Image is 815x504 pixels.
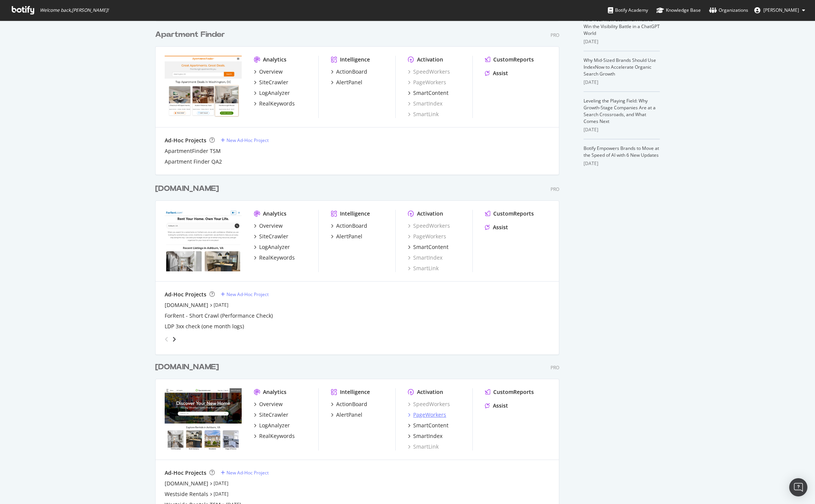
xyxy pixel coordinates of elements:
[584,79,660,86] div: [DATE]
[493,388,534,396] div: CustomReports
[413,243,448,251] div: SmartContent
[214,302,228,308] a: [DATE]
[165,158,222,165] a: Apartment Finder QA2
[214,480,228,487] a: [DATE]
[485,224,508,231] a: Assist
[408,89,448,97] a: SmartContent
[408,68,450,76] a: SpeedWorkers
[165,323,244,330] a: LDP 3xx check (one month logs)
[227,469,269,476] div: New Ad-Hoc Project
[493,402,508,409] div: Assist
[485,56,534,63] a: CustomReports
[748,4,811,16] button: [PERSON_NAME]
[254,432,295,440] a: RealKeywords
[336,400,367,408] div: ActionBoard
[408,222,450,230] a: SpeedWorkers
[336,222,367,230] div: ActionBoard
[584,38,660,45] div: [DATE]
[408,422,448,429] a: SmartContent
[221,291,269,298] a: New Ad-Hoc Project
[331,411,362,419] a: AlertPanel
[551,186,559,192] div: Pro
[155,362,222,373] a: [DOMAIN_NAME]
[551,364,559,371] div: Pro
[259,79,288,86] div: SiteCrawler
[408,265,439,272] div: SmartLink
[165,480,208,487] a: [DOMAIN_NAME]
[165,388,242,450] img: apartments.com
[254,411,288,419] a: SiteCrawler
[165,210,242,271] img: forrent.com
[227,137,269,143] div: New Ad-Hoc Project
[413,411,446,419] div: PageWorkers
[336,79,362,86] div: AlertPanel
[165,469,206,477] div: Ad-Hoc Projects
[165,137,206,144] div: Ad-Hoc Projects
[413,422,448,429] div: SmartContent
[340,388,370,396] div: Intelligence
[408,400,450,408] div: SpeedWorkers
[336,233,362,240] div: AlertPanel
[259,233,288,240] div: SiteCrawler
[551,32,559,38] div: Pro
[259,254,295,261] div: RealKeywords
[259,400,283,408] div: Overview
[254,222,283,230] a: Overview
[259,68,283,76] div: Overview
[417,388,443,396] div: Activation
[263,388,286,396] div: Analytics
[259,411,288,419] div: SiteCrawler
[221,469,269,476] a: New Ad-Hoc Project
[485,69,508,77] a: Assist
[584,98,656,124] a: Leveling the Playing Field: Why Growth-Stage Companies Are at a Search Crossroads, and What Comes...
[336,411,362,419] div: AlertPanel
[165,490,208,498] a: Westside Rentals
[263,56,286,63] div: Analytics
[165,56,242,117] img: apartmentfinder.com
[155,29,225,40] div: Apartment Finder
[259,100,295,107] div: RealKeywords
[259,243,290,251] div: LogAnalyzer
[227,291,269,298] div: New Ad-Hoc Project
[709,6,748,14] div: Organizations
[493,69,508,77] div: Assist
[162,333,171,345] div: angle-left
[584,160,660,167] div: [DATE]
[408,254,442,261] a: SmartIndex
[584,145,659,158] a: Botify Empowers Brands to Move at the Speed of AI with 6 New Updates
[155,183,222,194] a: [DOMAIN_NAME]
[408,100,442,107] a: SmartIndex
[165,291,206,298] div: Ad-Hoc Projects
[165,301,208,309] a: [DOMAIN_NAME]
[214,491,228,497] a: [DATE]
[408,110,439,118] a: SmartLink
[408,443,439,450] a: SmartLink
[485,388,534,396] a: CustomReports
[408,233,446,240] a: PageWorkers
[408,79,446,86] div: PageWorkers
[254,254,295,261] a: RealKeywords
[584,16,660,36] a: AI Is Your New Customer: How to Win the Visibility Battle in a ChatGPT World
[254,400,283,408] a: Overview
[413,432,442,440] div: SmartIndex
[413,89,448,97] div: SmartContent
[408,411,446,419] a: PageWorkers
[331,68,367,76] a: ActionBoard
[485,402,508,409] a: Assist
[336,68,367,76] div: ActionBoard
[155,29,228,40] a: Apartment Finder
[408,432,442,440] a: SmartIndex
[40,7,109,13] span: Welcome back, [PERSON_NAME] !
[789,478,807,496] div: Open Intercom Messenger
[331,400,367,408] a: ActionBoard
[408,243,448,251] a: SmartContent
[259,422,290,429] div: LogAnalyzer
[493,56,534,63] div: CustomReports
[254,422,290,429] a: LogAnalyzer
[763,7,799,13] span: Zach Chahalis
